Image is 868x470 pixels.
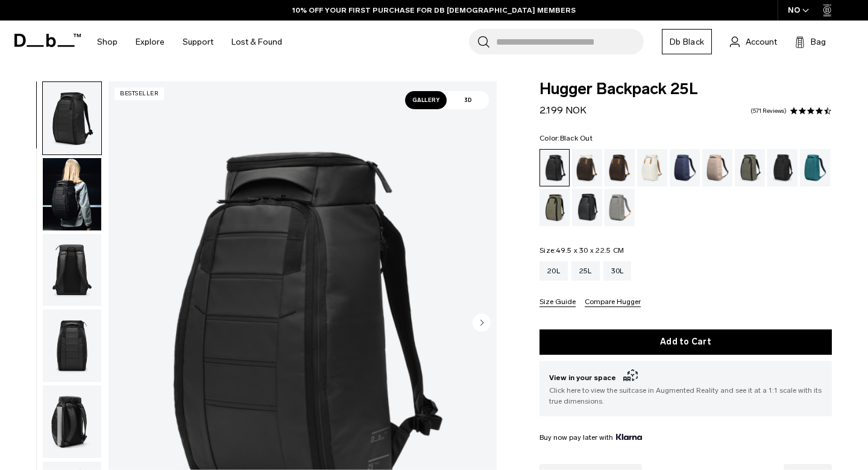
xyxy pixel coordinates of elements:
[605,149,635,186] a: Espresso
[539,432,642,443] span: Buy now pay later with
[730,34,777,49] a: Account
[539,261,568,281] a: 20L
[539,247,624,254] legend: Size:
[539,298,576,307] button: Size Guide
[42,157,102,231] button: Hugger Backpack 25L Black Out
[539,149,570,186] a: Black Out
[43,82,101,154] img: Hugger Backpack 25L Black Out
[42,385,102,459] button: Hugger Backpack 25L Black Out
[43,386,101,458] img: Hugger Backpack 25L Black Out
[539,329,832,355] button: Add to Cart
[473,314,491,334] button: Next slide
[43,310,101,382] img: Hugger Backpack 25L Black Out
[43,234,101,306] img: Hugger Backpack 25L Black Out
[735,149,765,186] a: Forest Green
[115,87,164,100] p: Bestseller
[662,29,712,54] a: Db Black
[702,149,732,186] a: Fogbow Beige
[556,246,624,255] span: 49.5 x 30 x 22.5 CM
[539,81,832,97] span: Hugger Backpack 25L
[42,81,102,155] button: Hugger Backpack 25L Black Out
[539,104,587,116] span: 2.199 NOK
[605,189,635,226] a: Sand Grey
[572,149,602,186] a: Cappuccino
[405,91,447,109] span: Gallery
[616,434,642,440] img: {"height" => 20, "alt" => "Klarna"}
[97,21,118,63] a: Shop
[136,21,165,63] a: Explore
[231,21,282,63] a: Lost & Found
[746,36,777,48] span: Account
[811,36,826,48] span: Bag
[549,385,822,407] span: Click here to view the suitcase in Augmented Reality and see it at a 1:1 scale with its true dime...
[767,149,797,186] a: Charcoal Grey
[571,261,600,281] a: 25L
[585,298,641,307] button: Compare Hugger
[549,370,822,385] span: View in your space
[539,361,832,416] button: View in your space Click here to view the suitcase in Augmented Reality and see it at a 1:1 scale...
[539,189,570,226] a: Mash Green
[800,149,830,186] a: Midnight Teal
[572,189,602,226] a: Reflective Black
[42,233,102,307] button: Hugger Backpack 25L Black Out
[560,134,593,142] span: Black Out
[183,21,213,63] a: Support
[447,91,489,109] span: 3D
[670,149,700,186] a: Blue Hour
[43,158,101,230] img: Hugger Backpack 25L Black Out
[292,5,576,16] a: 10% OFF YOUR FIRST PURCHASE FOR DB [DEMOGRAPHIC_DATA] MEMBERS
[750,108,787,114] a: 571 reviews
[42,309,102,383] button: Hugger Backpack 25L Black Out
[88,21,291,63] nav: Main Navigation
[539,135,593,142] legend: Color:
[603,261,632,281] a: 30L
[637,149,667,186] a: Oatmilk
[795,34,826,49] button: Bag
